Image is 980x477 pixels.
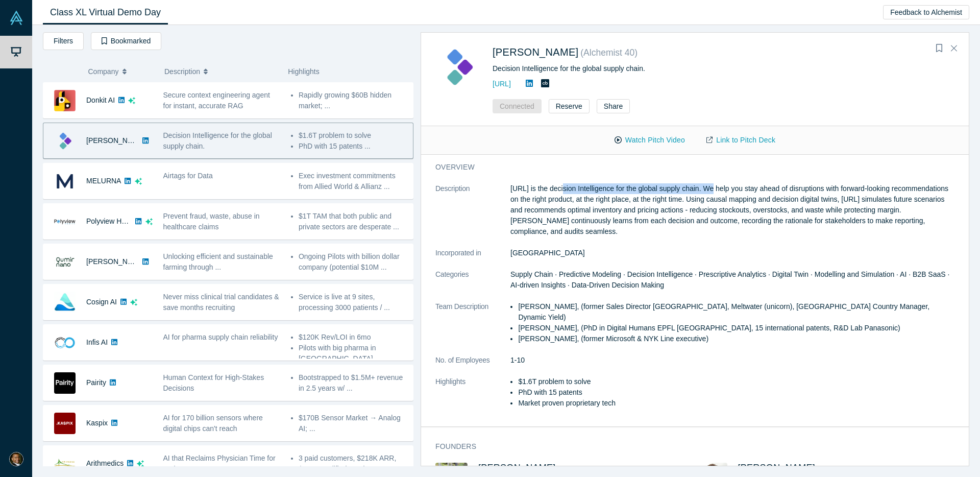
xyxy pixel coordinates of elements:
[163,172,213,180] span: Airtags for Data
[86,419,108,427] a: Kaspix
[299,413,408,434] li: $170B Sensor Market → Analog AI; ...
[43,1,168,25] a: Class XL Virtual Demo Day
[54,413,76,434] img: Kaspix's Logo
[54,130,76,152] img: Kimaru AI's Logo
[299,130,408,141] li: $1.6T problem to solve
[164,61,277,82] button: Description
[164,61,200,82] span: Description
[163,212,260,231] span: Prevent fraud, waste, abuse in healthcare claims
[932,41,946,56] button: Bookmark
[299,171,408,192] li: Exec investment commitments from Allied World & Allianz ...
[604,131,696,149] button: Watch Pitch Video
[435,376,510,419] dt: Highlights
[86,459,124,467] a: Arithmedics
[510,248,954,258] dd: [GEOGRAPHIC_DATA]
[696,131,786,149] a: Link to Pitch Deck
[883,5,969,19] button: Feedback to Alchemist
[299,332,408,343] li: $120K Rev/LOI in 6mo
[86,177,121,185] a: MELURNA
[435,355,510,376] dt: No. of Employees
[163,91,270,110] span: Secure context engineering agent for instant, accurate RAG
[518,333,954,344] li: [PERSON_NAME], (former Microsoft & NYK Line executive)
[580,47,638,58] small: ( Alchemist 40 )
[86,257,145,266] a: [PERSON_NAME]
[510,270,949,289] span: Supply Chain · Predictive Modeling · Decision Intelligence · Prescriptive Analytics · Digital Twi...
[288,67,319,76] span: Highlights
[54,211,76,232] img: Polyview Health's Logo
[518,387,954,398] li: PhD with 15 patents
[86,378,106,387] a: Pairity
[510,183,954,237] p: [URL] is the decision Intelligence for the global supply chain. We help you stay ahead of disrupt...
[86,338,108,346] a: Infis AI
[54,372,76,394] img: Pairity's Logo
[518,398,954,409] li: Market proven proprietary tech
[163,293,279,312] span: Never miss clinical trial candidates & save months recruiting
[88,61,154,82] button: Company
[435,301,510,355] dt: Team Description
[435,441,940,452] h3: Founders
[493,63,833,74] div: Decision Intelligence for the global supply chain.
[738,463,816,473] a: [PERSON_NAME]
[299,141,408,152] li: PhD with 15 patents ...
[435,269,510,301] dt: Categories
[54,332,76,353] img: Infis AI's Logo
[163,252,273,271] span: Unlocking efficient and sustainable farming through ...
[137,460,144,467] svg: dsa ai sparkles
[86,96,115,104] a: Donkit AI
[435,248,510,269] dt: Incorporated in
[299,251,408,273] li: Ongoing Pilots with billion dollar company (potential $10M ...
[163,414,263,433] span: AI for 170 billion sensors where digital chips can't reach
[435,162,940,173] h3: overview
[299,372,408,394] li: Bootstrapped to $1.5M+ revenue in 2.5 years w/ ...
[54,171,76,192] img: MELURNA's Logo
[478,463,556,473] a: [PERSON_NAME]
[43,32,84,50] button: Filters
[54,453,76,474] img: Arithmedics's Logo
[163,454,276,473] span: AI that Reclaims Physician Time for Patients
[135,178,142,185] svg: dsa ai sparkles
[299,90,408,111] li: Rapidly growing $60B hidden market; ...
[128,97,135,104] svg: dsa ai sparkles
[493,80,511,88] a: [URL]
[130,299,137,306] svg: dsa ai sparkles
[946,40,962,57] button: Close
[86,217,137,225] a: Polyview Health
[518,376,954,387] li: $1.6T problem to solve
[163,333,278,341] span: AI for pharma supply chain reliability
[9,452,23,466] img: Juan Scarlett's Account
[435,44,482,90] img: Kimaru AI's Logo
[54,292,76,313] img: Cosign AI's Logo
[510,355,954,366] dd: 1-10
[493,46,578,58] a: [PERSON_NAME]
[163,373,264,392] span: Human Context for High-Stakes Decisions
[299,292,408,313] li: Service is live at 9 sites, processing 3000 patients / ...
[54,251,76,273] img: Qumir Nano's Logo
[299,453,408,474] li: 3 paid customers, $218K ARR, $5M+ Qualified Leads ...
[163,131,272,150] span: Decision Intelligence for the global supply chain.
[91,32,161,50] button: Bookmarked
[597,99,630,113] button: Share
[493,99,542,113] button: Connected
[86,298,117,306] a: Cosign AI
[549,99,590,113] button: Reserve
[145,218,153,225] svg: dsa ai sparkles
[518,301,954,323] li: [PERSON_NAME], (former Sales Director [GEOGRAPHIC_DATA], Meltwater (unicorn), [GEOGRAPHIC_DATA] C...
[299,211,408,232] li: $1T TAM that both public and private sectors are desperate ...
[54,90,76,111] img: Donkit AI's Logo
[86,136,145,145] a: [PERSON_NAME]
[299,343,408,364] li: Pilots with big pharma in [GEOGRAPHIC_DATA] ...
[88,61,119,82] span: Company
[518,323,954,333] li: [PERSON_NAME], (PhD in Digital Humans EPFL [GEOGRAPHIC_DATA], 15 international patents, R&D Lab P...
[9,11,23,25] img: Alchemist Vault Logo
[435,183,510,248] dt: Description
